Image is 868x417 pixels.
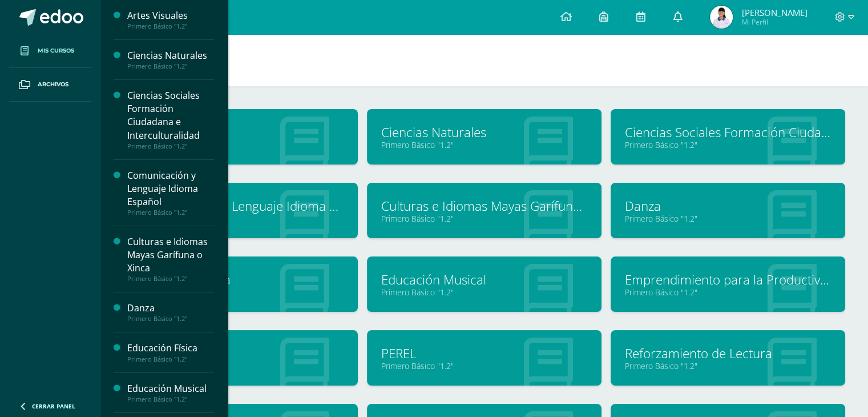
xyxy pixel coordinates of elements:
a: Primero Básico "1.2" [625,139,831,150]
a: Primero Básico "1.2" [625,360,831,371]
a: Educación MusicalPrimero Básico "1.2" [127,382,214,403]
a: Artes VisualesPrimero Básico "1.2" [127,9,214,30]
a: Culturas e Idiomas Mayas Garífuna o Xinca [381,197,587,215]
a: Reforzamiento de Lectura [625,344,831,362]
a: Primero Básico "1.2" [138,287,344,298]
div: Educación Física [127,342,214,355]
div: Primero Básico "1.2" [127,355,214,363]
div: Ciencias Sociales Formación Ciudadana e Interculturalidad [127,89,214,142]
span: Mis cursos [38,46,74,55]
a: PEREL [381,344,587,362]
div: Culturas e Idiomas Mayas Garífuna o Xinca [127,235,214,275]
a: Educación Musical [381,271,587,288]
div: Primero Básico "1.2" [127,275,214,283]
div: Primero Básico "1.2" [127,209,214,216]
a: Ciencias Naturales [381,123,587,141]
a: Culturas e Idiomas Mayas Garífuna o XincaPrimero Básico "1.2" [127,235,214,283]
a: Mis cursos [9,34,91,68]
div: Primero Básico "1.2" [127,142,214,150]
a: Educación Física [138,271,344,288]
img: a870b3e5c06432351c4097df98eac26b.png [710,6,733,29]
a: Primero Básico "1.2" [625,213,831,224]
span: Mi Perfil [741,17,807,27]
a: Primero Básico "1.2" [138,360,344,371]
a: Danza [625,197,831,215]
a: Emprendimiento para la Productividad [625,271,831,288]
div: Primero Básico "1.2" [127,62,214,70]
a: Comunicación y Lenguaje Idioma EspañolPrimero Básico "1.2" [127,169,214,216]
div: Educación Musical [127,382,214,395]
a: Matemáticas [138,344,344,362]
span: Cerrar panel [32,402,75,410]
span: [PERSON_NAME] [741,7,807,18]
a: Comunicación y Lenguaje Idioma Español [138,197,344,215]
a: Artes Visuales [138,123,344,141]
a: Primero Básico "1.2" [381,213,587,224]
a: Primero Básico "1.2" [138,213,344,224]
a: Archivos [9,68,91,102]
div: Danza [127,302,214,315]
a: Primero Básico "1.2" [625,287,831,298]
div: Artes Visuales [127,9,214,22]
a: Ciencias Sociales Formación Ciudadana e InterculturalidadPrimero Básico "1.2" [127,89,214,150]
a: Primero Básico "1.2" [381,139,587,150]
div: Comunicación y Lenguaje Idioma Español [127,169,214,209]
a: Primero Básico "1.2" [381,287,587,298]
a: Educación FísicaPrimero Básico "1.2" [127,342,214,363]
div: Primero Básico "1.2" [127,315,214,323]
a: Ciencias Sociales Formación Ciudadana e Interculturalidad [625,123,831,141]
a: DanzaPrimero Básico "1.2" [127,302,214,323]
a: Primero Básico "1.2" [138,139,344,150]
span: Archivos [38,80,68,89]
div: Primero Básico "1.2" [127,22,214,30]
a: Primero Básico "1.2" [381,360,587,371]
a: Ciencias NaturalesPrimero Básico "1.2" [127,49,214,70]
div: Primero Básico "1.2" [127,395,214,403]
div: Ciencias Naturales [127,49,214,62]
